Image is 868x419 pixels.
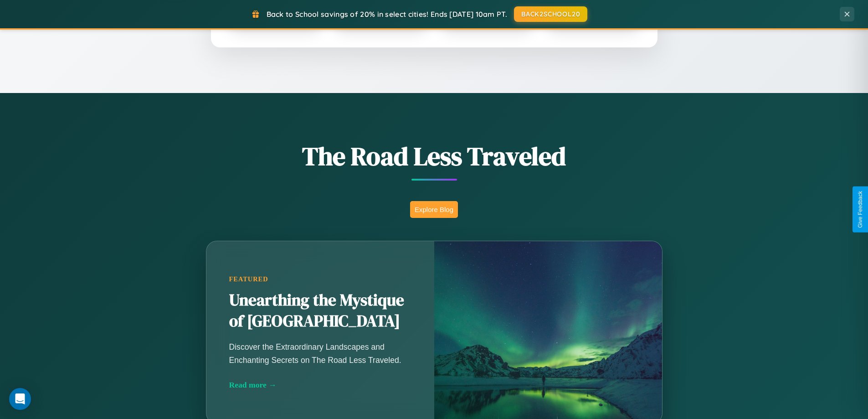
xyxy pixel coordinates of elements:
[229,380,411,390] div: Read more →
[514,6,587,22] button: BACK2SCHOOL20
[229,275,411,283] div: Featured
[267,10,507,19] span: Back to School savings of 20% in select cities! Ends [DATE] 10am PT.
[857,191,863,228] div: Give Feedback
[9,388,31,410] div: Open Intercom Messenger
[229,341,411,366] p: Discover the Extraordinary Landscapes and Enchanting Secrets on The Road Less Traveled.
[410,201,458,218] button: Explore Blog
[229,290,411,332] h2: Unearthing the Mystique of [GEOGRAPHIC_DATA]
[161,139,708,174] h1: The Road Less Traveled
